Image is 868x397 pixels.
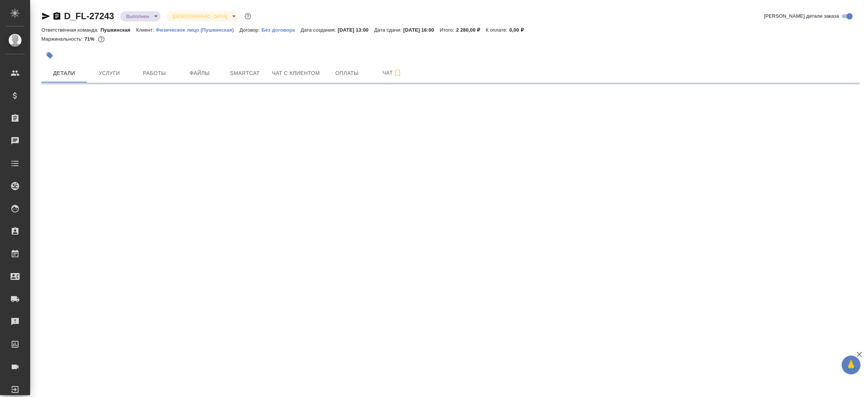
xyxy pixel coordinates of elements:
p: Дата создания: [301,27,338,33]
button: 🙏 [842,356,860,374]
p: 2 280,00 ₽ [456,27,486,33]
span: Файлы [182,69,218,78]
p: Маржинальность: [41,36,84,42]
span: Smartcat [227,69,263,78]
div: Выполнен [120,11,160,21]
p: [DATE] 13:00 [338,27,374,33]
span: Чат [374,68,410,78]
p: К оплате: [486,27,509,33]
p: Пушкинская [101,27,136,33]
button: 543.64 RUB; [96,34,106,44]
span: [PERSON_NAME] детали заказа [764,12,839,20]
svg: Подписаться [393,69,402,78]
button: Скопировать ссылку для ЯМессенджера [41,12,50,21]
p: Договор: [240,27,262,33]
button: Добавить тэг [41,47,58,64]
p: Физическое лицо (Пушкинская) [156,27,240,33]
p: [DATE] 16:00 [403,27,440,33]
span: Работы [136,69,173,78]
a: Физическое лицо (Пушкинская) [156,26,240,33]
button: [DEMOGRAPHIC_DATA] [170,13,229,20]
p: 0,00 ₽ [509,27,529,33]
p: Клиент: [136,27,156,33]
button: Доп статусы указывают на важность/срочность заказа [243,11,253,21]
span: 🙏 [845,357,857,373]
p: 71% [84,36,96,42]
p: Ответственная команда: [41,27,101,33]
button: Выполнен [124,13,151,20]
a: D_FL-27243 [64,11,114,21]
span: Детали [46,69,82,78]
span: Чат с клиентом [272,69,320,78]
p: Без договора [261,27,301,33]
button: Скопировать ссылку [52,12,61,21]
a: Без договора [261,26,301,33]
p: Дата сдачи: [374,27,403,33]
span: Оплаты [329,69,365,78]
div: Выполнен [167,11,238,21]
span: Услуги [91,69,127,78]
p: Итого: [440,27,456,33]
